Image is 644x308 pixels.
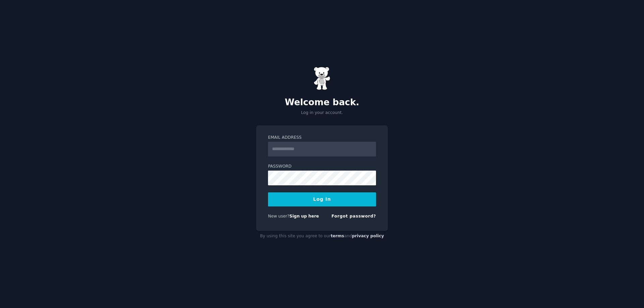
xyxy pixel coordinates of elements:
p: Log in your account. [256,110,388,116]
img: Gummy Bear [314,67,330,90]
label: Password [268,164,376,170]
label: Email Address [268,135,376,141]
a: terms [331,234,344,238]
a: Sign up here [289,214,319,219]
a: privacy policy [352,234,384,238]
h2: Welcome back. [256,97,388,108]
span: New user? [268,214,289,219]
button: Log In [268,192,376,206]
a: Forgot password? [331,214,376,219]
div: By using this site you agree to our and [256,231,388,242]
